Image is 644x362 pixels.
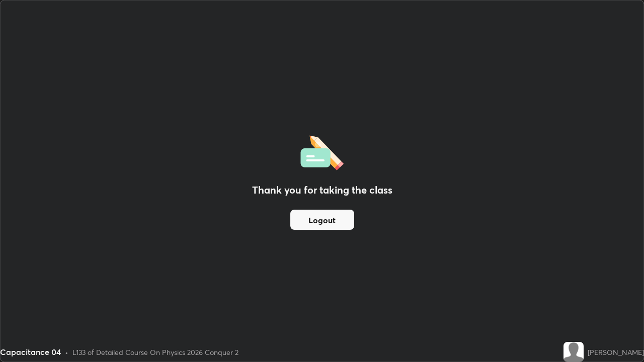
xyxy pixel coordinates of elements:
[563,342,584,362] img: default.png
[290,210,354,230] button: Logout
[252,183,392,198] h2: Thank you for taking the class
[300,132,344,170] img: offlineFeedback.1438e8b3.svg
[72,347,238,357] div: L133 of Detailed Course On Physics 2026 Conquer 2
[65,347,68,357] div: •
[588,347,644,357] div: [PERSON_NAME]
